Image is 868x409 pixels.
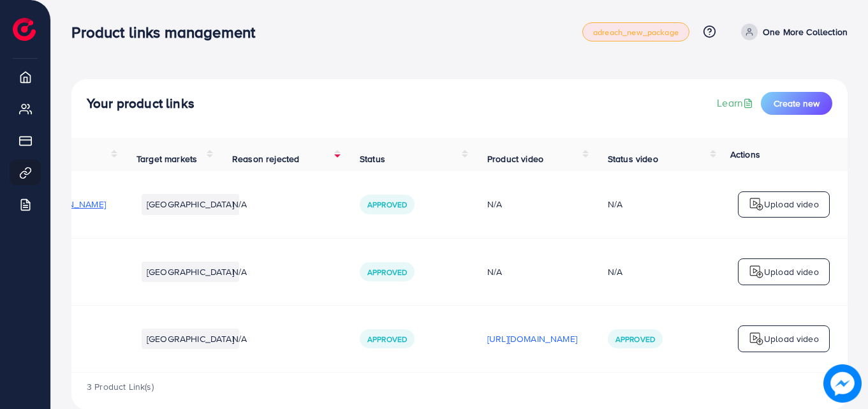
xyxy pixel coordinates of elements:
span: Reason rejected [232,152,299,165]
li: [GEOGRAPHIC_DATA] [142,329,239,349]
div: N/A [487,265,577,278]
p: [URL][DOMAIN_NAME] [487,331,577,346]
span: N/A [232,265,247,278]
span: Create new [774,97,820,110]
span: N/A [232,332,247,345]
p: Upload video [764,197,819,212]
span: Status [360,152,385,165]
p: Upload video [764,264,819,279]
span: Status video [608,152,658,165]
img: logo [749,331,764,346]
p: Upload video [764,331,819,346]
span: Approved [615,334,655,345]
a: Learn [717,96,756,110]
span: Approved [367,199,407,210]
img: image [823,364,861,402]
li: [GEOGRAPHIC_DATA] [142,194,239,214]
img: logo [13,18,36,41]
div: N/A [608,265,622,278]
span: Actions [730,148,760,161]
span: Product video [487,152,543,165]
h4: Your product links [87,96,195,112]
div: N/A [608,198,622,211]
span: 3 Product Link(s) [87,380,154,393]
div: N/A [487,198,577,211]
span: Target markets [136,152,197,165]
a: adreach_new_package [582,22,689,41]
h3: Product links management [71,23,265,41]
li: [GEOGRAPHIC_DATA] [142,262,239,282]
a: One More Collection [736,24,848,40]
span: Approved [367,334,407,345]
img: logo [749,197,764,212]
button: Create new [761,92,832,115]
span: N/A [232,198,247,211]
span: adreach_new_package [593,28,679,36]
img: logo [749,264,764,279]
span: Approved [367,267,407,278]
p: One More Collection [763,24,848,40]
